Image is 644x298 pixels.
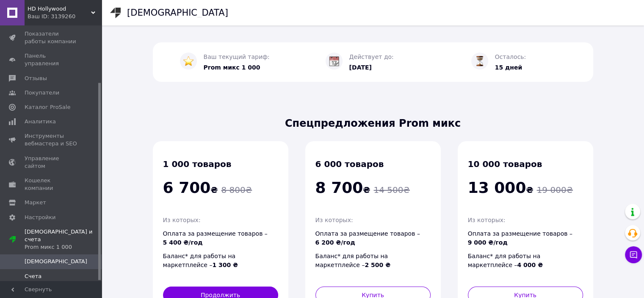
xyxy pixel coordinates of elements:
span: 4 000 ₴ [517,262,543,268]
span: HD Hollywood [28,5,91,13]
span: Управление сайтом [25,155,78,170]
img: :calendar: [329,56,339,66]
span: Из которых: [163,217,201,223]
span: Осталось: [495,53,526,60]
div: Ваш ID: 3139260 [28,13,102,20]
span: Из которых: [468,217,506,223]
span: Отзывы [25,75,47,82]
div: Prom микс 1 000 [25,243,102,251]
span: 1 300 ₴ [212,262,238,268]
span: [DATE] [349,64,372,71]
span: ₴ [468,185,533,195]
span: 13 000 [468,179,526,196]
span: 9 000 ₴/год [468,239,508,246]
h1: [DEMOGRAPHIC_DATA] [127,8,228,18]
img: :hourglass_flowing_sand: [475,56,485,66]
span: Баланс* для работы на маркетплейсе – [163,253,238,268]
span: 14 500 ₴ [373,185,409,195]
span: ₴ [315,185,370,195]
span: [DEMOGRAPHIC_DATA] [25,258,87,265]
span: Действует до: [349,53,394,60]
span: [DEMOGRAPHIC_DATA] и счета [25,228,102,251]
span: Показатели работы компании [25,30,78,45]
span: Баланс* для работы на маркетплейсе – [315,253,391,268]
span: Оплата за размещение товаров – [315,230,420,246]
button: Чат с покупателем [625,246,642,263]
span: 6 700 [163,179,211,196]
span: Аналитика [25,118,56,125]
span: Инструменты вебмастера и SEO [25,132,78,148]
span: 8 700 [315,179,363,196]
span: Кошелек компании [25,177,78,192]
span: 5 400 ₴/год [163,239,203,246]
span: Оплата за размещение товаров – [163,230,268,246]
span: Маркет [25,199,46,206]
span: Панель управления [25,52,78,67]
span: Ваш текущий тариф: [204,53,270,60]
span: 19 000 ₴ [536,185,572,195]
span: ₴ [163,185,218,195]
span: 1 000 товаров [163,159,232,169]
span: Prom микс 1 000 [204,64,260,71]
span: 15 дней [495,64,522,71]
span: 6 200 ₴/год [315,239,355,246]
span: Баланс* для работы на маркетплейсе – [468,253,543,268]
span: Каталог ProSale [25,103,70,111]
span: 10 000 товаров [468,159,542,169]
span: Счета [25,273,41,280]
span: 6 000 товаров [315,159,384,169]
span: 2 500 ₴ [365,262,390,268]
span: Покупатели [25,89,59,97]
span: Оплата за размещение товаров – [468,230,572,246]
span: 8 800 ₴ [221,185,252,195]
span: Настройки [25,214,55,221]
img: :star: [183,56,193,66]
span: Из которых: [315,217,353,223]
span: Спецпредложения Prom микc [153,116,593,131]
